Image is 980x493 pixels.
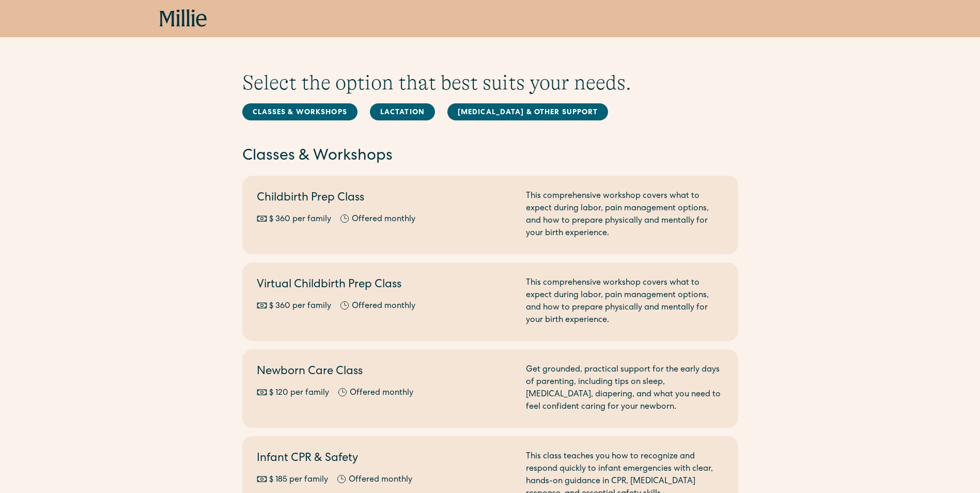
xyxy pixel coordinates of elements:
[269,300,331,313] div: $ 360 per family
[269,474,328,486] div: $ 185 per family
[370,103,435,120] a: Lactation
[257,190,514,207] h2: Childbirth Prep Class
[242,349,738,428] a: Newborn Care Class$ 120 per familyOffered monthlyGet grounded, practical support for the early da...
[269,213,331,226] div: $ 360 per family
[242,176,738,254] a: Childbirth Prep Class$ 360 per familyOffered monthlyThis comprehensive workshop covers what to ex...
[349,474,412,486] div: Offered monthly
[257,277,514,294] h2: Virtual Childbirth Prep Class
[526,364,724,413] div: Get grounded, practical support for the early days of parenting, including tips on sleep, [MEDICA...
[242,103,357,120] a: Classes & Workshops
[269,387,329,399] div: $ 120 per family
[526,277,724,327] div: This comprehensive workshop covers what to expect during labor, pain management options, and how ...
[447,103,609,120] a: [MEDICAL_DATA] & Other Support
[242,146,738,167] h2: Classes & Workshops
[352,213,415,226] div: Offered monthly
[257,451,514,468] h2: Infant CPR & Safety
[352,300,415,313] div: Offered monthly
[242,263,738,341] a: Virtual Childbirth Prep Class$ 360 per familyOffered monthlyThis comprehensive workshop covers wh...
[350,387,413,399] div: Offered monthly
[526,190,724,240] div: This comprehensive workshop covers what to expect during labor, pain management options, and how ...
[257,364,514,381] h2: Newborn Care Class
